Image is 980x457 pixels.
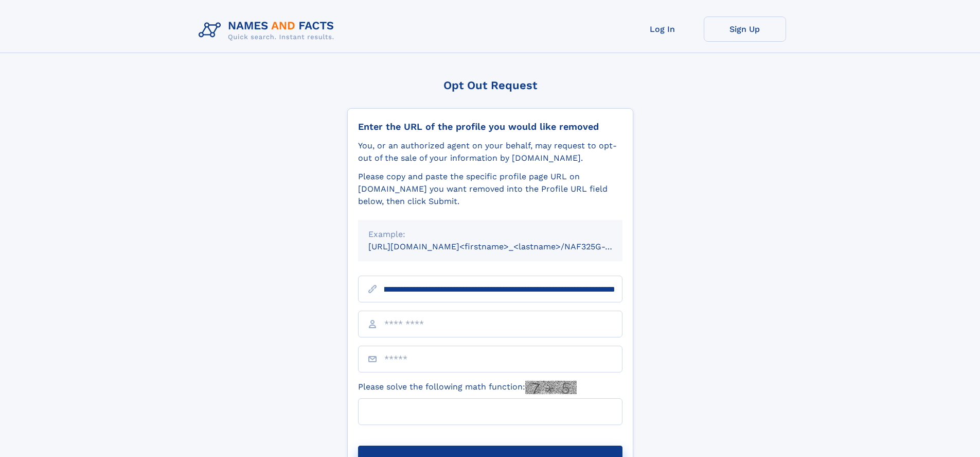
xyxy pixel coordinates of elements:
[621,16,704,42] a: Log In
[358,171,622,208] div: Please copy and paste the specific profile page URL on [DOMAIN_NAME] you want removed into the Pr...
[368,228,612,241] div: Example:
[358,381,577,394] label: Please solve the following math function:
[347,79,633,92] div: Opt Out Request
[358,140,622,164] div: You, or an authorized agent on your behalf, may request to opt-out of the sale of your informatio...
[358,121,622,132] div: Enter the URL of the profile you would like removed
[704,16,786,42] a: Sign Up
[194,16,343,44] img: Logo Names and Facts
[368,242,642,251] small: [URL][DOMAIN_NAME]<firstname>_<lastname>/NAF325G-xxxxxxxx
